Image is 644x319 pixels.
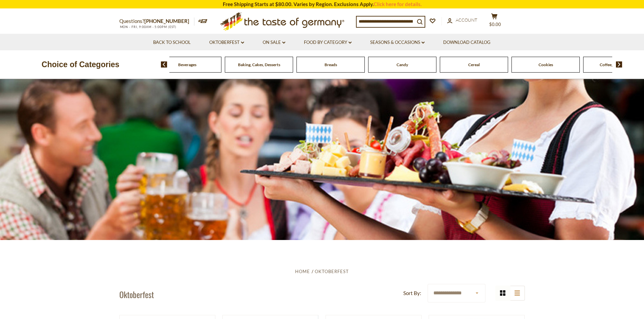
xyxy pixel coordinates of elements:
[325,62,337,67] a: Breads
[616,61,622,68] img: next arrow
[238,62,280,67] a: Baking, Cakes, Desserts
[119,289,154,299] h1: Oktoberfest
[263,39,285,46] a: On Sale
[484,13,505,30] button: $0.00
[397,62,408,67] a: Candy
[144,18,189,24] a: [PHONE_NUMBER]
[403,289,421,297] label: Sort By:
[443,39,491,46] a: Download Catalog
[489,22,501,27] span: $0.00
[370,39,425,46] a: Seasons & Occasions
[295,269,310,274] a: Home
[539,62,553,67] a: Cookies
[374,1,422,7] a: Click here for details.
[600,62,635,67] a: Coffee, Cocoa & Tea
[119,17,194,26] p: Questions?
[304,39,352,46] a: Food By Category
[178,62,196,67] a: Beverages
[153,39,191,46] a: Back to School
[447,17,477,24] a: Account
[315,269,349,274] a: Oktoberfest
[468,62,480,67] a: Cereal
[161,61,167,68] img: previous arrow
[456,17,477,23] span: Account
[119,25,177,29] span: MON - FRI, 9:00AM - 5:00PM (EST)
[209,39,244,46] a: Oktoberfest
